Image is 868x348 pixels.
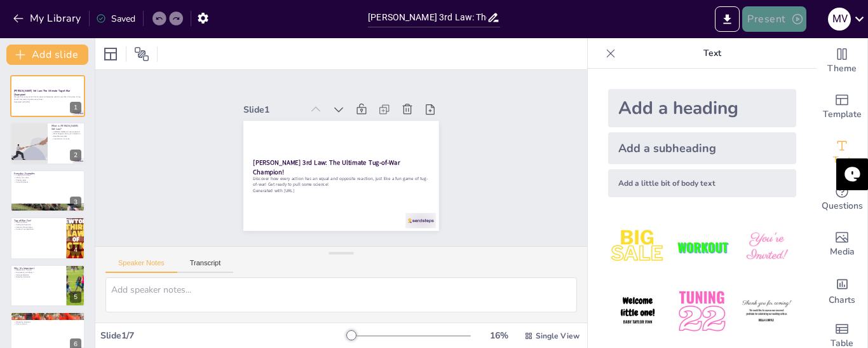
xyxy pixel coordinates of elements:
p: What is [PERSON_NAME] 3rd Law? [51,123,81,130]
img: 6.jpeg [737,282,796,341]
span: Single View [536,331,580,341]
p: Generated with [URL] [254,188,430,194]
button: Export to PowerPoint [715,6,740,32]
div: Add a subheading [608,132,796,164]
div: 4 [10,217,85,259]
p: Importance in science [51,137,81,140]
p: Text [621,38,804,69]
button: My Library [10,8,86,29]
p: Learning through play [14,226,63,228]
div: 1 [10,75,85,117]
span: Text [833,153,851,167]
p: Jumping off a boat [14,174,81,177]
div: Get real-time input from your audience [817,176,867,221]
p: Observing reactions [14,321,81,323]
div: Saved [96,13,135,25]
p: Pulling and reaction [14,224,63,226]
p: Let’s Experiment! [14,314,81,317]
p: Discover how every action has an equal and opposite reaction, just like a fun game of tug-of-war!... [14,96,81,101]
button: Present [742,6,806,32]
div: 5 [70,291,81,303]
p: Tug-of-War Fun! [14,219,63,223]
div: Add a little bit of body text [608,169,796,197]
p: Everyday Examples [14,172,81,176]
div: Change the overall theme [817,38,867,84]
span: Media [830,245,855,259]
div: 2 [70,150,81,161]
span: Questions [822,199,863,213]
button: M V [828,6,851,32]
p: What happens during an interaction [51,132,81,135]
button: Add slide [6,45,88,65]
img: 1.jpeg [608,218,667,277]
p: Applications in sports [14,268,63,271]
p: Team dynamics [14,221,63,224]
strong: [PERSON_NAME] 3rd Law: The Ultimate Tug-of-War Champion! [14,90,71,97]
p: Engineering and design [14,271,63,274]
div: 1 [70,102,81,113]
div: 3 [10,170,85,212]
button: Speaker Notes [105,259,177,273]
div: Slide 1 / 7 [100,330,349,342]
p: Working with friends [14,318,81,321]
span: Charts [829,293,855,307]
div: Layout [100,44,121,64]
p: Playing sports [14,179,81,181]
p: Real-life examples [51,135,81,137]
img: 5.jpeg [672,282,731,341]
div: 16 % [484,330,514,342]
span: Position [134,46,149,62]
img: 3.jpeg [737,218,796,277]
strong: [PERSON_NAME] 3rd Law: The Ultimate Tug-of-War Champion! [254,158,400,176]
div: 2 [10,122,85,164]
input: Insert title [368,8,487,27]
div: Add charts and graphs [817,267,867,313]
p: Fun with physics [14,181,81,184]
div: Add ready made slides [817,84,867,130]
span: Theme [827,62,857,76]
p: Science in competitions [14,228,63,231]
button: Transcript [177,259,234,273]
div: Add text boxes [817,130,867,176]
div: M V [828,8,851,31]
div: 5 [10,265,85,307]
div: 3 [70,197,81,208]
p: Discover how every action has an equal and opposite reaction, just like a fun game of tug-of-war!... [254,176,430,188]
p: Fun in science [14,323,81,326]
p: Generated with [URL] [14,101,81,103]
p: Space exploration [14,274,63,276]
div: Slide 1 [243,104,302,116]
div: 4 [70,244,81,256]
p: Why It’s Important [14,266,63,270]
span: Template [823,108,862,122]
img: 2.jpeg [672,218,731,277]
div: Add images, graphics, shapes or video [817,221,867,267]
p: Hands-on learning [14,316,81,319]
p: Everyday relevance [14,275,63,278]
div: Add a heading [608,89,796,127]
img: 4.jpeg [608,282,667,341]
p: [PERSON_NAME] 3rd Law explained [51,130,81,133]
p: Sitting on a chair [14,176,81,179]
